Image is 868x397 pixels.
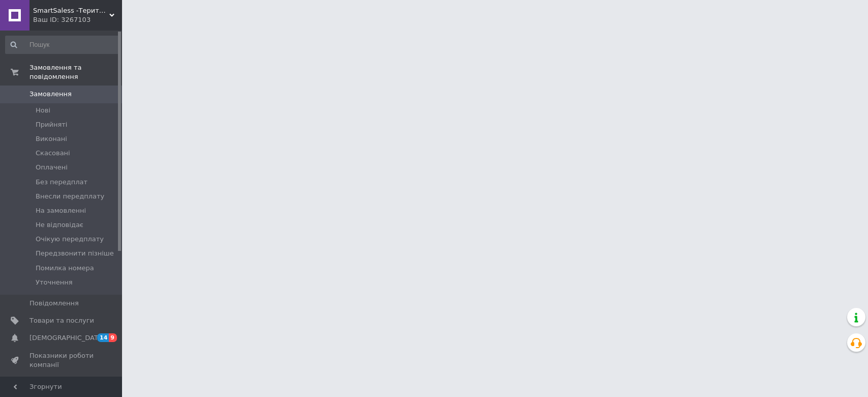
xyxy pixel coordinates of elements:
[36,149,70,158] span: Скасовані
[29,351,94,370] span: Показники роботи компанії
[36,220,83,230] span: Не відповідає
[36,120,67,129] span: Прийняті
[36,134,67,144] span: Виконані
[33,15,122,24] div: Ваш ID: 3267103
[36,106,50,115] span: Нові
[29,316,94,325] span: Товари та послуги
[36,278,72,287] span: Уточнення
[29,333,105,343] span: [DEMOGRAPHIC_DATA]
[36,249,114,258] span: Передзвонити пізніше
[36,235,104,244] span: Очікую передплату
[36,178,87,187] span: Без передплат
[36,206,86,215] span: На замовленні
[36,163,68,172] span: Оплачені
[29,299,79,308] span: Повідомлення
[29,90,72,99] span: Замовлення
[109,333,117,342] span: 9
[36,192,104,201] span: Внесли передплату
[29,63,122,81] span: Замовлення та повідомлення
[5,36,119,54] input: Пошук
[36,264,94,273] span: Помилка номера
[33,6,109,15] span: SmartSaless -Територія розумних продажів. Інтернет магазин електроніки та товарів для відпочінку
[97,333,109,342] span: 14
